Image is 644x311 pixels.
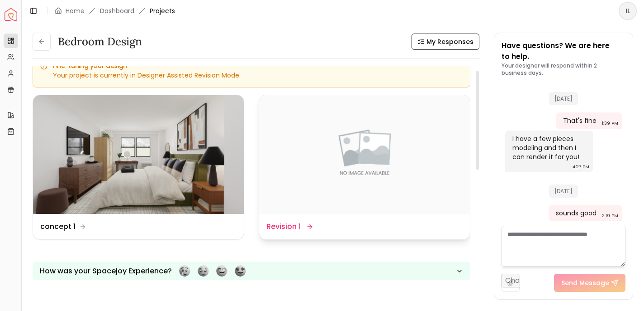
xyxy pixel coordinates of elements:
[5,8,17,21] a: Spacejoy
[556,209,597,218] div: sounds good
[549,92,578,105] span: [DATE]
[573,162,589,171] div: 4:27 PM
[602,119,618,128] div: 1:39 PM
[40,63,463,69] h5: Fine-tuning your design
[55,6,175,15] nav: breadcrumb
[58,34,142,49] h3: Bedroom design
[619,2,637,20] button: IL
[620,3,636,19] span: IL
[563,116,597,125] div: That's fine
[66,6,85,15] a: Home
[266,221,301,232] dd: Revision 1
[412,34,479,50] button: My Responses
[549,185,578,198] span: [DATE]
[426,37,474,46] span: My Responses
[502,62,625,77] p: Your designer will respond within 2 business days.
[5,8,17,21] img: Spacejoy Logo
[33,262,470,280] button: How was your Spacejoy Experience?Feeling terribleFeeling badFeeling goodFeeling awesome
[40,221,76,232] dd: concept 1
[33,95,244,240] a: concept 1concept 1
[512,134,584,161] div: I have a few pieces modeling and then I can render it for you!
[150,6,175,15] span: Projects
[602,211,618,220] div: 2:19 PM
[40,266,172,277] p: How was your Spacejoy Experience?
[40,71,463,80] div: Your project is currently in Designer Assisted Revision Mode.
[502,40,625,62] p: Have questions? We are here to help.
[33,95,244,214] img: concept 1
[259,95,470,214] img: Revision 1
[100,6,134,15] a: Dashboard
